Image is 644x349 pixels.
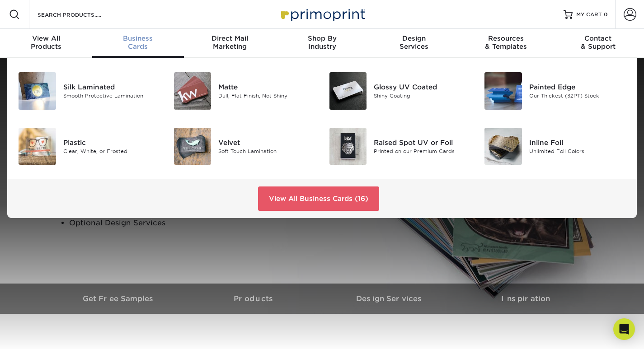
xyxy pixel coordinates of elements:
div: Plastic [63,138,160,148]
div: Soft Touch Lamination [218,148,315,155]
div: Glossy UV Coated [374,82,470,92]
a: DesignServices [368,29,460,58]
div: Painted Edge [529,82,626,92]
img: Primoprint [277,5,367,24]
span: Business [92,34,184,42]
div: Matte [218,82,315,92]
span: Design [368,34,460,42]
div: Printed on our Premium Cards [374,148,470,155]
img: Glossy UV Coated Business Cards [329,72,367,110]
a: View All Business Cards (16) [258,186,379,211]
a: Plastic Business Cards Plastic Clear, White, or Frosted [18,124,160,169]
div: Cards [92,34,184,51]
div: & Support [552,34,644,51]
a: Shop ByIndustry [276,29,368,58]
img: Plastic Business Cards [19,128,56,165]
img: Raised Spot UV or Foil Business Cards [329,128,367,165]
div: & Templates [460,34,552,51]
span: Shop By [276,34,368,42]
div: Unlimited Foil Colors [529,148,626,155]
a: Painted Edge Business Cards Painted Edge Our Thickest (32PT) Stock [484,69,626,113]
div: Smooth Protective Lamination [63,92,160,100]
div: Industry [276,34,368,51]
img: Silk Laminated Business Cards [19,72,56,110]
span: MY CART [576,11,602,19]
a: Direct MailMarketing [184,29,276,58]
a: Inline Foil Business Cards Inline Foil Unlimited Foil Colors [484,124,626,169]
div: Marketing [184,34,276,51]
input: SEARCH PRODUCTS..... [37,9,125,20]
div: Raised Spot UV or Foil [374,138,470,148]
a: Velvet Business Cards Velvet Soft Touch Lamination [174,124,315,169]
img: Inline Foil Business Cards [484,128,522,165]
div: Open Intercom Messenger [613,318,635,340]
span: Resources [460,34,552,42]
div: Services [368,34,460,51]
a: Glossy UV Coated Business Cards Glossy UV Coated Shiny Coating [329,69,471,113]
span: Direct Mail [184,34,276,42]
a: Raised Spot UV or Foil Business Cards Raised Spot UV or Foil Printed on our Premium Cards [329,124,471,169]
span: 0 [604,11,608,18]
div: Clear, White, or Frosted [63,148,160,155]
div: Silk Laminated [63,82,160,92]
img: Painted Edge Business Cards [484,72,522,110]
a: BusinessCards [92,29,184,58]
img: Velvet Business Cards [174,128,212,165]
div: Velvet [218,138,315,148]
div: Dull, Flat Finish, Not Shiny [218,92,315,100]
div: Inline Foil [529,138,626,148]
div: Shiny Coating [374,92,470,100]
a: Matte Business Cards Matte Dull, Flat Finish, Not Shiny [174,69,315,113]
div: Our Thickest (32PT) Stock [529,92,626,100]
img: Matte Business Cards [174,72,212,110]
span: Contact [552,34,644,42]
a: Contact& Support [552,29,644,58]
a: Silk Laminated Business Cards Silk Laminated Smooth Protective Lamination [18,69,160,113]
a: Resources& Templates [460,29,552,58]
